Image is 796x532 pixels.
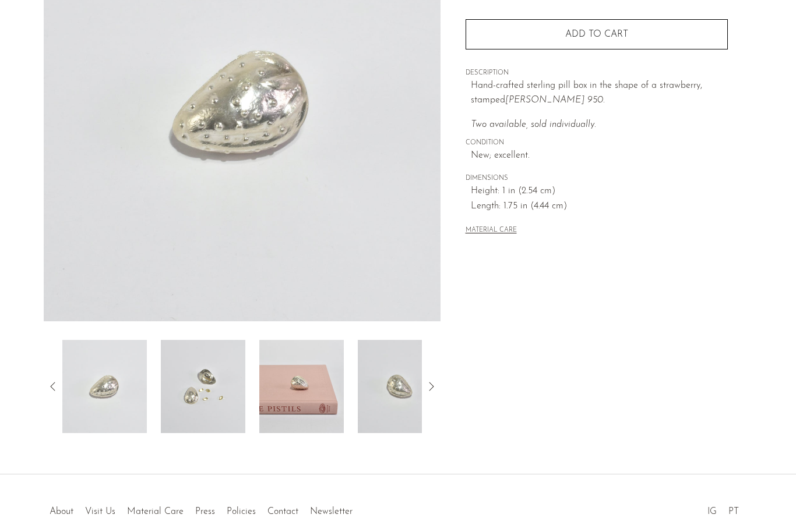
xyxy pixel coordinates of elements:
span: Length: 1.75 in (4.44 cm) [471,199,728,214]
button: Add to cart [466,19,728,49]
a: Material Care [127,507,184,516]
a: PT [728,507,739,516]
button: MATERIAL CARE [466,226,517,235]
span: Hand-crafted sterling pill box in the shape of a strawberry, stamped [471,81,702,105]
span: New; excellent. [471,148,728,164]
span: Add to cart [565,30,628,39]
span: DIMENSIONS [466,173,728,184]
span: CONDITION [466,138,728,148]
a: IG [707,507,717,516]
a: Press [195,507,215,516]
span: Two available, sold individually. [471,120,596,129]
a: About [50,507,73,516]
ul: Quick links [44,498,358,520]
a: Visit Us [85,507,115,516]
a: Policies [227,507,256,516]
span: DESCRIPTION [466,68,728,79]
a: Contact [267,507,298,516]
img: Sterling Strawberry Pill Box [358,340,442,433]
img: Sterling Strawberry Pill Box [161,340,245,433]
img: Sterling Strawberry Pill Box [259,340,344,433]
em: [PERSON_NAME] 950. [505,95,605,105]
ul: Social Medias [702,498,745,520]
img: Sterling Strawberry Pill Box [62,340,147,433]
span: Height: 1 in (2.54 cm) [471,184,728,199]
